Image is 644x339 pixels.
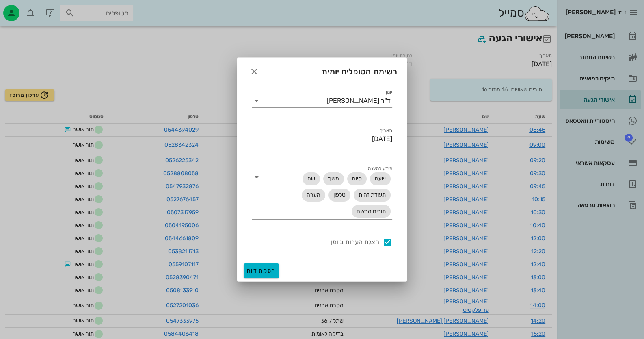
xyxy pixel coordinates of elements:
[307,189,320,202] span: הערה
[357,205,386,218] span: תורים הבאים
[244,263,279,278] button: הפקת דוח
[359,189,386,202] span: תעודת זהות
[375,172,386,185] span: שעה
[307,172,315,185] span: שם
[386,89,393,96] label: יומן
[352,172,362,185] span: סיום
[327,97,391,104] div: ד"ר [PERSON_NAME]
[252,94,392,107] div: יומןד"ר [PERSON_NAME]
[237,58,407,83] div: רשימת מטופלים יומית
[252,171,392,219] div: מידע להצגהשעהסיוםמשךשםתעודת זהותטלפוןהערהתורים הבאים
[368,166,392,172] label: מידע להצגה
[252,238,379,246] label: הצגת הערות ביומן
[380,128,393,134] label: תאריך
[333,189,346,202] span: טלפון
[328,172,339,185] span: משך
[247,267,276,274] span: הפקת דוח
